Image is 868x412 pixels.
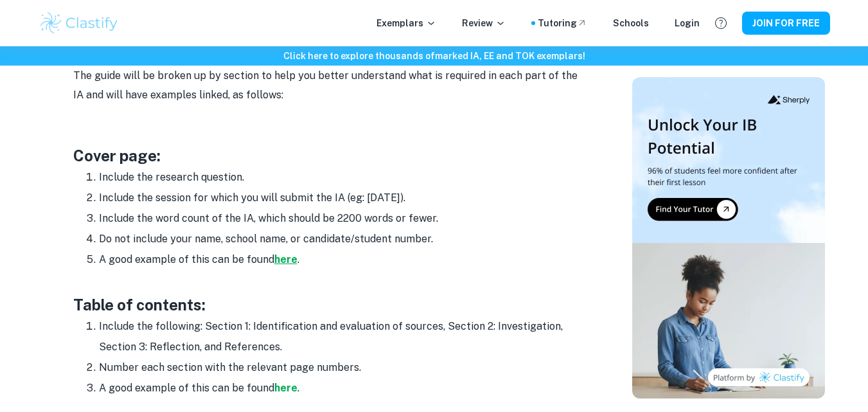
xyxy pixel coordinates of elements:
li: Include the research question. [99,167,587,188]
li: Include the word count of the IA, which should be 2200 words or fewer. [99,208,587,229]
a: Login [675,16,700,30]
a: here [274,253,297,265]
h3: Table of contents: [73,293,587,316]
a: here [274,382,297,394]
li: A good example of this can be found . [99,249,587,270]
p: Exemplars [376,16,436,30]
img: Clastify logo [39,10,120,36]
img: Thumbnail [632,77,825,399]
li: Do not include your name, school name, or candidate/student number. [99,229,587,249]
li: Include the session for which you will submit the IA (eg: [DATE]). [99,188,587,208]
a: Tutoring [538,16,587,30]
button: Help and Feedback [710,12,732,34]
p: Review [462,16,506,30]
li: A good example of this can be found . [99,378,587,399]
button: JOIN FOR FREE [742,12,830,35]
h3: Cover page: [73,144,587,167]
p: The guide will be broken up by section to help you better understand what is required in each par... [73,66,587,105]
li: Number each section with the relevant page numbers. [99,357,587,378]
a: Schools [613,16,649,30]
h6: Click here to explore thousands of marked IA, EE and TOK exemplars ! [3,49,865,63]
li: Include the following: Section 1: Identification and evaluation of sources, Section 2: Investigat... [99,316,587,357]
